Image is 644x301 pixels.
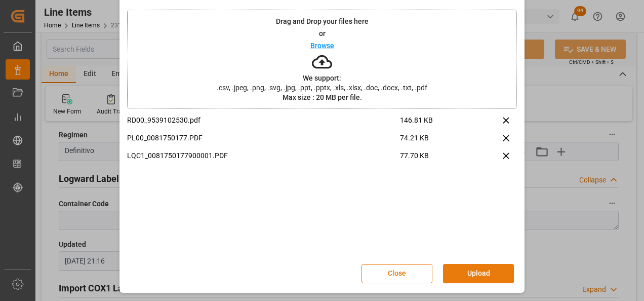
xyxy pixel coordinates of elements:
[127,10,517,109] div: Drag and Drop your files hereorBrowseWe support:.csv, .jpeg, .png, .svg, .jpg, .ppt, .pptx, .xls,...
[127,150,400,161] p: LQC1_0081750177900001.PDF
[127,133,400,143] p: PL00_0081750177.PDF
[443,264,514,283] button: Upload
[400,133,469,150] span: 74.21 KB
[210,84,434,91] span: .csv, .jpeg, .png, .svg, .jpg, .ppt, .pptx, .xls, .xlsx, .doc, .docx, .txt, .pdf
[303,74,341,82] p: We support:
[127,115,400,126] p: RD00_9539102530.pdf
[361,264,432,283] button: Close
[283,94,362,101] p: Max size : 20 MB per file.
[319,30,326,37] p: or
[400,150,469,168] span: 77.70 KB
[276,18,369,25] p: Drag and Drop your files here
[400,115,469,133] span: 146.81 KB
[310,42,334,49] p: Browse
